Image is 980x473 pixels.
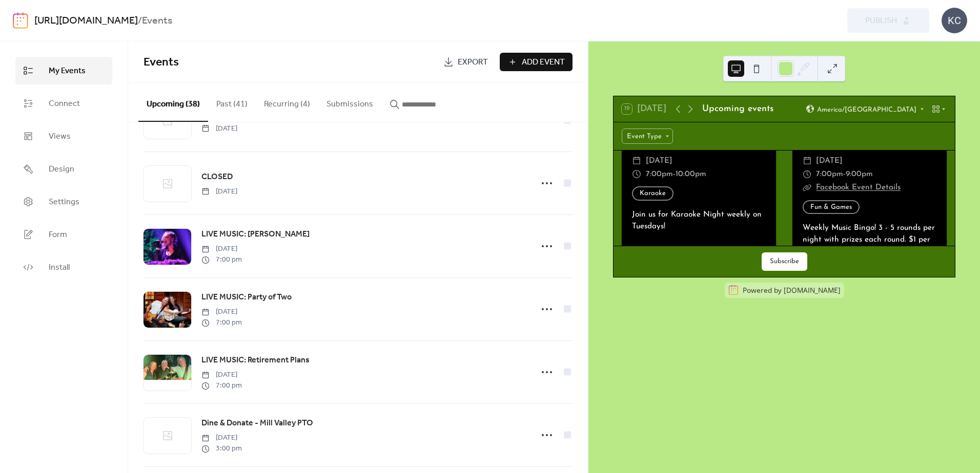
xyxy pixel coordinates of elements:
span: LIVE MUSIC: Retirement Plans [201,354,310,367]
a: Connect [15,90,112,117]
div: Powered by [743,285,841,295]
a: [DOMAIN_NAME] [784,285,841,295]
span: 7:00 pm [201,380,242,391]
span: [DATE] [201,370,242,380]
div: Upcoming events [702,102,773,116]
a: LIVE MUSIC: Retirement Plans [201,354,310,367]
div: ​ [803,181,812,194]
a: Form [15,221,112,248]
a: Install [15,253,112,281]
div: ​ [632,154,641,167]
span: Install [49,262,70,274]
a: LIVE MUSIC: [PERSON_NAME] [201,228,310,241]
span: - [843,167,846,181]
b: Events [142,11,172,31]
a: Views [15,122,112,150]
span: Form [49,229,67,241]
div: Join us for Karaoke Night weekly on Tuesdays! [622,209,776,232]
span: Settings [49,196,79,208]
span: - [673,167,676,181]
a: Design [15,155,112,183]
span: [DATE] [201,186,237,197]
div: KC [942,8,967,33]
span: [DATE] [201,244,242,254]
span: 7:00pm [816,167,843,181]
span: Design [49,163,74,176]
span: CLOSED [201,171,233,183]
a: Facebook Event Details [816,183,901,191]
span: Events [144,51,179,74]
a: LIVE MUSIC: Party of Two [201,291,292,304]
span: America/[GEOGRAPHIC_DATA] [817,106,916,113]
button: Recurring (4) [256,83,318,121]
a: Settings [15,188,112,216]
div: ​ [803,154,812,167]
span: LIVE MUSIC: Party of Two [201,291,292,304]
button: Add Event [500,53,573,71]
span: Add Event [522,56,565,69]
a: CLOSED [201,170,233,184]
span: 9:00pm [846,167,873,181]
span: Views [49,131,71,143]
span: 10:00pm [676,167,706,181]
span: [DATE] [201,307,242,317]
span: 7:00 pm [201,317,242,328]
span: Connect [49,98,80,110]
span: LIVE MUSIC: [PERSON_NAME] [201,228,310,241]
b: / [138,11,142,31]
a: Dine & Donate - Mill Valley PTO [201,417,313,430]
span: [DATE] [816,154,843,167]
span: Export [458,56,488,69]
span: 7:00 pm [201,254,242,265]
div: ​ [632,167,641,181]
button: Submissions [318,83,381,121]
button: Subscribe [762,252,807,271]
span: [DATE] [201,433,242,443]
a: [URL][DOMAIN_NAME] [34,11,138,31]
span: My Events [49,65,86,77]
div: ​ [803,167,812,181]
span: Dine & Donate - Mill Valley PTO [201,417,313,429]
div: Weekly Music Bingo! 3 - 5 rounds per night with prizes each round. $1 per player as a tip to the ... [792,222,947,257]
a: Export [436,53,496,71]
img: logo [13,12,28,29]
span: [DATE] [201,123,237,134]
button: Upcoming (38) [138,83,208,122]
span: [DATE] [646,154,672,167]
span: 7:00pm [646,167,673,181]
span: 3:00 pm [201,443,242,454]
a: My Events [15,57,112,84]
button: Past (41) [208,83,256,121]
